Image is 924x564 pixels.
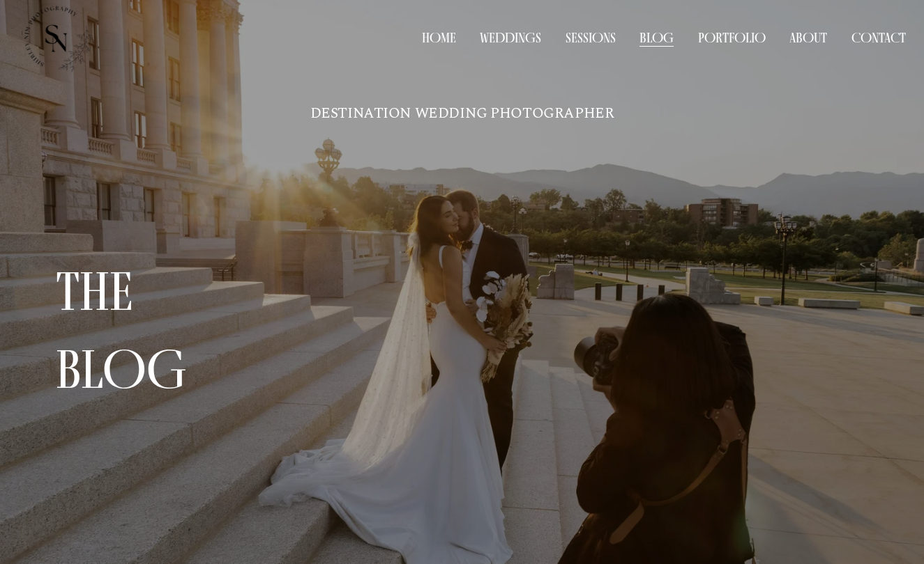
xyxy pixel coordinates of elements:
a: folder dropdown [698,28,766,48]
img: Shirley Nim Photography [19,1,93,75]
span: Portfolio [698,29,766,47]
a: Blog [639,28,674,48]
h2: THE [56,263,644,319]
p: DESTINATION WEDDING PHOTOGRAPHER [205,103,719,125]
a: Weddings [480,28,541,48]
a: Contact [851,28,906,48]
a: Sessions [566,28,616,48]
a: About [789,28,827,48]
a: Home [422,28,456,48]
h2: blog [56,341,644,397]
